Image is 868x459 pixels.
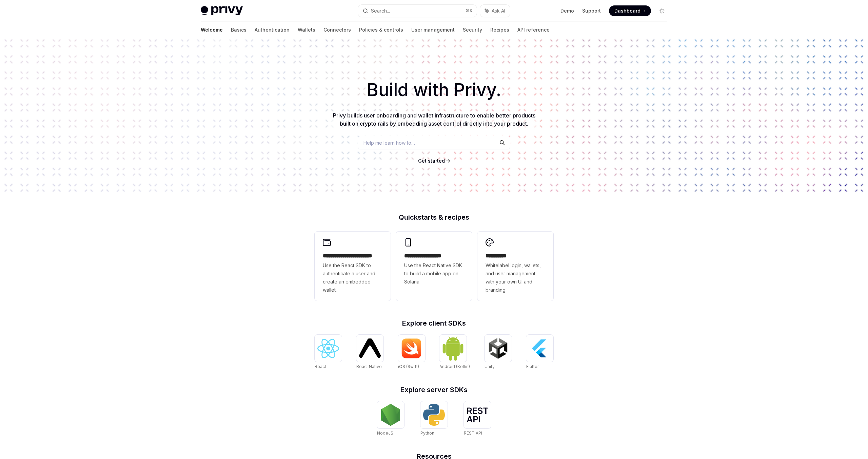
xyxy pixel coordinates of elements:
[439,364,470,369] span: Android (Kotlin)
[401,338,422,359] img: iOS (Swift)
[396,232,472,301] a: **** **** **** ***Use the React Native SDK to build a mobile app on Solana.
[517,22,550,38] a: API reference
[255,22,290,38] a: Authentication
[464,401,491,437] a: REST APIREST API
[464,430,482,436] span: REST API
[398,364,419,369] span: iOS (Swift)
[11,77,857,103] h1: Build with Privy.
[477,232,553,301] a: **** *****Whitelabel login, wallets, and user management with your own UI and branding.
[315,364,326,369] span: React
[315,335,342,370] a: ReactReact
[614,7,640,14] span: Dashboard
[317,339,339,358] img: React
[398,335,425,370] a: iOS (Swift)iOS (Swift)
[356,335,383,370] a: React NativeReact Native
[490,22,509,38] a: Recipes
[526,364,539,369] span: Flutter
[315,214,553,221] h2: Quickstarts & recipes
[411,22,455,38] a: User management
[377,430,393,436] span: NodeJS
[363,139,415,146] span: Help me learn how to…
[201,6,243,16] img: light logo
[480,5,510,17] button: Ask AI
[201,22,223,38] a: Welcome
[423,404,445,426] img: Python
[333,112,535,127] span: Privy builds user onboarding and wallet infrastructure to enable better products built on crypto ...
[609,5,651,16] a: Dashboard
[323,22,351,38] a: Connectors
[359,338,381,358] img: React Native
[463,22,482,38] a: Security
[439,335,470,370] a: Android (Kotlin)Android (Kotlin)
[418,158,445,164] a: Get started
[485,364,495,369] span: Unity
[231,22,246,38] a: Basics
[380,404,401,426] img: NodeJS
[377,401,404,437] a: NodeJSNodeJS
[371,7,390,15] div: Search...
[356,364,382,369] span: React Native
[358,5,477,17] button: Search...⌘K
[418,158,445,164] span: Get started
[298,22,315,38] a: Wallets
[656,5,667,16] button: Toggle dark mode
[359,22,403,38] a: Policies & controls
[487,337,509,359] img: Unity
[420,401,448,437] a: PythonPython
[420,430,434,436] span: Python
[485,335,512,370] a: UnityUnity
[492,7,505,14] span: Ask AI
[582,7,601,14] a: Support
[323,261,382,294] span: Use the React SDK to authenticate a user and create an embedded wallet.
[560,7,574,14] a: Demo
[315,320,553,327] h2: Explore client SDKs
[526,335,553,370] a: FlutterFlutter
[467,407,488,422] img: REST API
[404,261,464,286] span: Use the React Native SDK to build a mobile app on Solana.
[486,261,545,294] span: Whitelabel login, wallets, and user management with your own UI and branding.
[529,337,551,359] img: Flutter
[442,335,464,361] img: Android (Kotlin)
[315,386,553,393] h2: Explore server SDKs
[466,8,473,14] span: ⌘ K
